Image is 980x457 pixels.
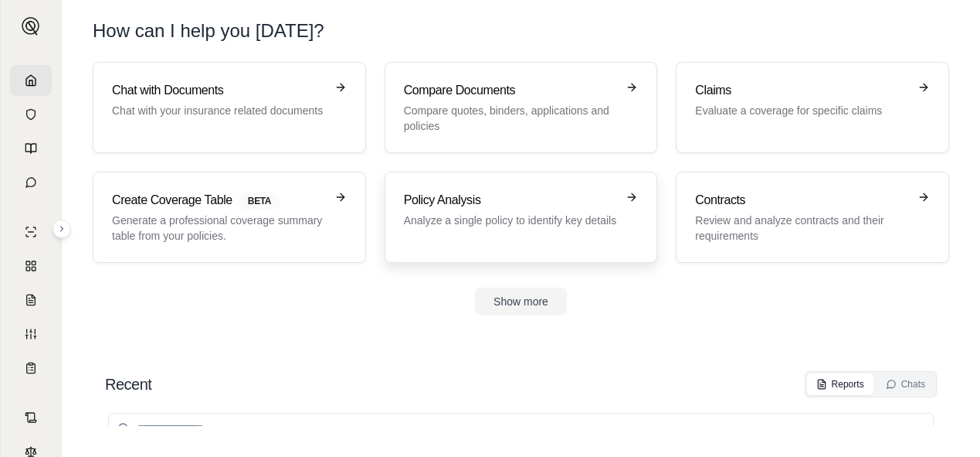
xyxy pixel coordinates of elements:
button: Show more [475,288,567,315]
button: Reports [807,373,873,395]
h3: Contracts [695,191,908,210]
h3: Policy Analysis [404,191,617,210]
a: Documents Vault [10,99,52,130]
span: BETA [239,193,280,210]
a: Compare DocumentsCompare quotes, binders, applications and policies [385,62,658,153]
a: Coverage Table [10,353,52,384]
a: ClaimsEvaluate a coverage for specific claims [676,62,949,153]
p: Chat with your insurance related documents [112,103,325,118]
div: Reports [816,378,864,390]
a: Home [10,65,52,96]
h1: How can I help you [DATE]? [93,19,949,43]
a: Prompt Library [10,133,52,164]
a: Chat with DocumentsChat with your insurance related documents [93,62,366,153]
h3: Chat with Documents [112,81,325,100]
p: Analyze a single policy to identify key details [404,213,617,228]
p: Evaluate a coverage for specific claims [695,103,908,118]
h3: Claims [695,81,908,100]
button: Chats [877,373,934,395]
img: Expand sidebar [22,17,40,36]
button: Expand sidebar [15,11,46,42]
p: Generate a professional coverage summary table from your policies. [112,213,325,244]
div: Chats [886,378,925,390]
p: Review and analyze contracts and their requirements [695,213,908,244]
a: Single Policy [10,217,52,247]
a: Policy Comparisons [10,251,52,281]
a: Chat [10,167,52,198]
a: Create Coverage TableBETAGenerate a professional coverage summary table from your policies. [93,172,366,263]
button: Expand sidebar [53,220,71,238]
h3: Create Coverage Table [112,191,325,210]
a: Claim Coverage [10,285,52,315]
h3: Compare Documents [404,81,617,100]
a: Policy AnalysisAnalyze a single policy to identify key details [385,172,658,263]
h2: Recent [105,373,151,395]
p: Compare quotes, binders, applications and policies [404,103,617,134]
a: Custom Report [10,319,52,350]
a: Contract Analysis [10,402,52,433]
a: ContractsReview and analyze contracts and their requirements [676,172,949,263]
